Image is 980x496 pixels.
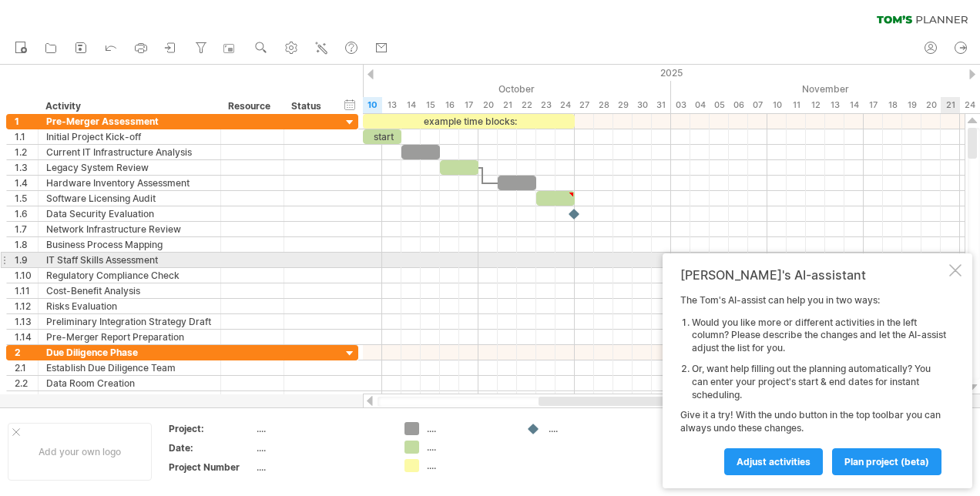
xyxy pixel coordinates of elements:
div: Pre-Merger Report Preparation [46,330,213,344]
div: 1.8 [15,237,38,252]
div: 1.12 [15,299,38,313]
div: .... [427,459,511,472]
div: 1.7 [15,222,38,236]
div: 1.1 [15,129,38,144]
div: Project Number [169,461,253,474]
a: Adjust activities [724,448,823,475]
div: .... [257,422,386,435]
div: Wednesday, 5 November 2025 [710,97,729,113]
div: 1 [15,114,38,129]
div: Wednesday, 29 October 2025 [613,97,633,113]
span: Adjust activities [737,456,811,468]
div: Status [291,99,325,114]
div: Add your own logo [8,423,152,481]
div: 1.3 [15,160,38,175]
div: Thursday, 16 October 2025 [440,97,459,113]
div: Friday, 31 October 2025 [652,97,671,113]
div: Due Diligence Phase [46,345,213,360]
div: 2.2 [15,376,38,390]
div: Monday, 20 October 2025 [478,97,498,113]
div: 1.14 [15,330,38,344]
div: Software Licensing Audit [46,191,213,206]
div: Friday, 24 October 2025 [555,97,575,113]
div: Financial Analysis [46,391,213,406]
a: plan project (beta) [832,448,941,475]
div: Date: [169,441,253,454]
div: The Tom's AI-assist can help you in two ways: Give it a try! With the undo button in the top tool... [680,294,946,474]
div: [PERSON_NAME]'s AI-assistant [680,267,946,283]
div: Monday, 3 November 2025 [671,97,690,113]
li: Would you like more or different activities in the left column? Please describe the changes and l... [692,317,946,355]
div: Establish Due Diligence Team [46,360,213,375]
div: Friday, 21 November 2025 [941,97,960,113]
div: Wednesday, 12 November 2025 [806,97,825,113]
div: 1.10 [15,268,38,283]
div: 1.5 [15,191,38,206]
div: Monday, 10 November 2025 [767,97,787,113]
div: Monday, 24 November 2025 [960,97,979,113]
div: .... [257,461,386,474]
div: Legacy System Review [46,160,213,175]
div: Wednesday, 15 October 2025 [421,97,440,113]
div: IT Staff Skills Assessment [46,253,213,267]
div: Thursday, 6 November 2025 [729,97,748,113]
div: .... [549,422,633,435]
div: 2.3 [15,391,38,406]
div: start [363,129,401,144]
div: Monday, 13 October 2025 [382,97,401,113]
div: 1.11 [15,283,38,298]
div: 2 [15,345,38,360]
div: Network Infrastructure Review [46,222,213,236]
div: Friday, 10 October 2025 [363,97,382,113]
div: Preliminary Integration Strategy Draft [46,314,213,329]
div: Tuesday, 21 October 2025 [498,97,517,113]
div: .... [427,422,511,435]
div: Monday, 27 October 2025 [575,97,594,113]
div: Data Room Creation [46,376,213,390]
div: Tuesday, 4 November 2025 [690,97,710,113]
div: Friday, 14 November 2025 [844,97,864,113]
div: 1.6 [15,206,38,221]
div: Initial Project Kick-off [46,129,213,144]
div: 1.9 [15,253,38,267]
div: Business Process Mapping [46,237,213,252]
div: Friday, 7 November 2025 [748,97,767,113]
div: 1.13 [15,314,38,329]
div: Thursday, 20 November 2025 [921,97,941,113]
div: Risks Evaluation [46,299,213,313]
div: Thursday, 23 October 2025 [536,97,555,113]
div: Wednesday, 19 November 2025 [902,97,921,113]
div: Regulatory Compliance Check [46,268,213,283]
div: Resource [228,99,275,114]
div: Tuesday, 28 October 2025 [594,97,613,113]
div: .... [427,441,511,454]
div: Cost-Benefit Analysis [46,283,213,298]
span: plan project (beta) [844,456,929,468]
div: Project: [169,422,253,435]
div: Tuesday, 18 November 2025 [883,97,902,113]
div: Tuesday, 11 November 2025 [787,97,806,113]
div: Tuesday, 14 October 2025 [401,97,421,113]
div: Hardware Inventory Assessment [46,176,213,190]
div: Thursday, 30 October 2025 [633,97,652,113]
div: Pre-Merger Assessment [46,114,213,129]
div: Activity [45,99,212,114]
div: Thursday, 13 November 2025 [825,97,844,113]
div: Current IT Infrastructure Analysis [46,145,213,159]
div: Wednesday, 22 October 2025 [517,97,536,113]
div: Friday, 17 October 2025 [459,97,478,113]
div: 1.4 [15,176,38,190]
div: Monday, 17 November 2025 [864,97,883,113]
div: .... [257,441,386,454]
div: 1.2 [15,145,38,159]
div: October 2025 [228,81,671,97]
li: Or, want help filling out the planning automatically? You can enter your project's start & end da... [692,363,946,401]
div: 2.1 [15,360,38,375]
div: Data Security Evaluation [46,206,213,221]
div: example time blocks: [363,114,575,129]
